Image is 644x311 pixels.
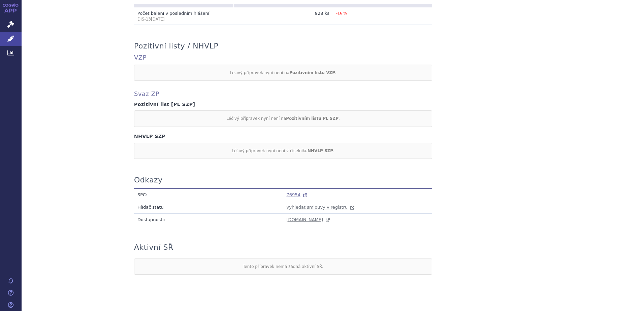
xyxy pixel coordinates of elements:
[287,217,331,222] a: [DOMAIN_NAME]
[134,188,283,201] td: SPC:
[233,7,333,25] td: 928 ks
[134,176,163,184] h3: Odkazy
[134,65,432,81] div: Léčivý přípravek nyní není na .
[134,54,532,61] h4: VZP
[134,258,432,275] div: Tento přípravek nemá žádná aktivní SŘ.
[134,102,532,107] h4: Pozitivní list [PL SZP]
[336,11,347,15] span: -16 %
[134,243,173,252] h3: Aktivní SŘ
[287,217,323,222] span: [DOMAIN_NAME]
[134,213,283,226] td: Dostupnosti:
[287,205,348,210] span: vyhledat smlouvy v registru
[134,201,283,213] td: Hlídač státu
[151,17,165,22] span: [DATE]
[286,116,339,121] strong: Pozitivním listu PL SZP
[134,90,532,98] h4: Svaz ZP
[134,7,233,25] td: Počet balení v posledním hlášení
[287,192,309,197] a: 76954
[134,110,432,127] div: Léčivý přípravek nyní není na .
[134,143,432,159] div: Léčivý přípravek nyní není v číselníku .
[134,42,218,50] h3: Pozitivní listy / NHVLP
[137,16,230,22] p: DIS-13
[287,192,300,197] span: 76954
[308,148,333,153] strong: NHVLP SZP
[287,205,356,210] a: vyhledat smlouvy v registru
[134,134,532,139] h4: NHVLP SZP
[289,70,335,75] strong: Pozitivním listu VZP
